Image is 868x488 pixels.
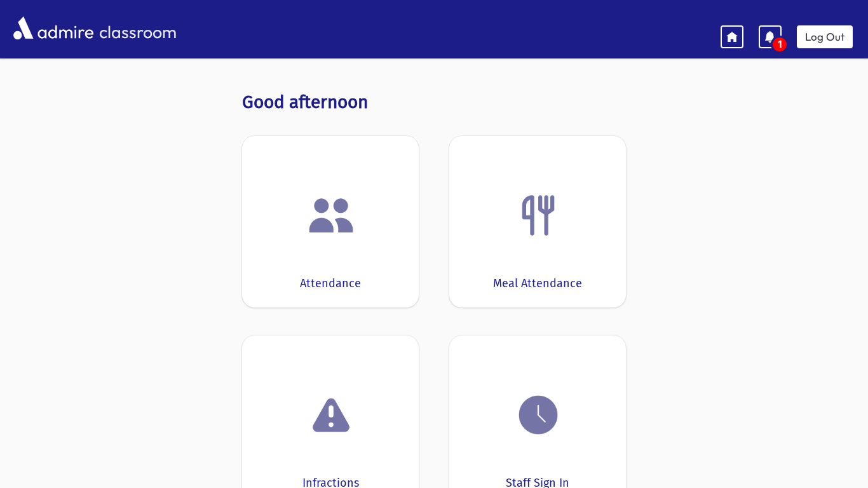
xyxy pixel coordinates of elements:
[514,391,562,439] img: clock.png
[307,191,355,240] img: users.png
[493,275,582,292] div: Meal Attendance
[514,191,562,240] img: Fork.png
[242,91,626,113] h3: Good afternoon
[10,13,97,43] img: AdmirePro
[797,25,853,48] a: Log Out
[307,393,355,442] img: exclamation.png
[97,11,177,45] span: classroom
[300,275,361,292] div: Attendance
[773,38,787,51] span: 1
